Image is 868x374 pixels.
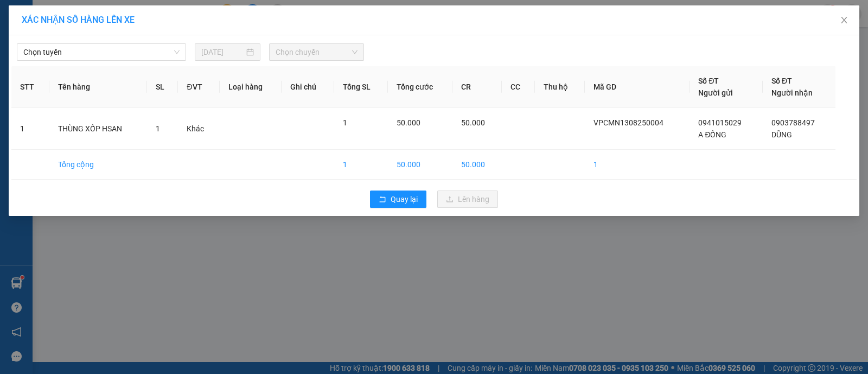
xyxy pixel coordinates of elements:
[502,66,534,108] th: CC
[771,118,815,127] span: 0903788497
[49,150,147,180] td: Tổng cộng
[11,66,49,108] th: STT
[334,66,388,108] th: Tổng SL
[49,66,147,108] th: Tên hàng
[22,15,135,25] span: XÁC NHẬN SỐ HÀNG LÊN XE
[452,150,502,180] td: 50.000
[771,130,792,139] span: DŨNG
[23,44,180,60] span: Chọn tuyến
[593,118,663,127] span: VPCMN1308250004
[5,5,157,46] li: Nam Hải Limousine
[391,193,418,205] span: Quay lại
[585,150,690,180] td: 1
[5,59,75,71] li: VP VP chợ Mũi Né
[370,191,426,208] button: rollbackQuay lại
[178,108,220,150] td: Khác
[388,66,452,108] th: Tổng cước
[771,77,792,85] span: Số ĐT
[698,88,733,97] span: Người gửi
[282,66,334,108] th: Ghi chú
[585,66,690,108] th: Mã GD
[698,118,742,127] span: 0941015029
[5,5,43,43] img: logo.jpg
[178,66,220,108] th: ĐVT
[379,195,386,204] span: rollback
[276,44,358,60] span: Chọn chuyến
[388,150,452,180] td: 50.000
[147,66,178,108] th: SL
[452,66,502,108] th: CR
[49,108,147,150] td: THÙNG XỐP HSAN
[397,118,420,127] span: 50.000
[5,73,13,80] span: environment
[334,150,388,180] td: 1
[698,77,719,85] span: Số ĐT
[343,118,347,127] span: 1
[771,88,813,97] span: Người nhận
[535,66,585,108] th: Thu hộ
[201,46,244,58] input: 13/08/2025
[461,118,485,127] span: 50.000
[437,191,498,208] button: uploadLên hàng
[220,66,282,108] th: Loại hàng
[156,124,160,133] span: 1
[11,108,49,150] td: 1
[840,16,848,24] span: close
[829,5,859,36] button: Close
[698,130,726,139] span: A ĐỒNG
[75,59,144,94] li: VP VP [PERSON_NAME] Lão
